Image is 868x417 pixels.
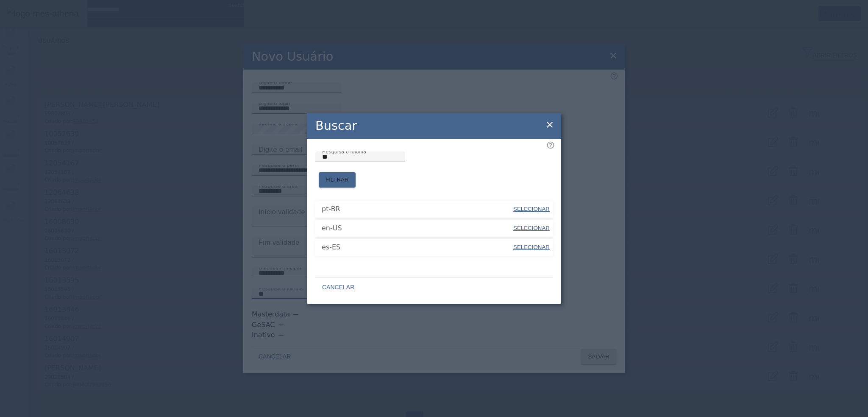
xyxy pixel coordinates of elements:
[322,204,512,214] span: pt-BR
[512,221,551,236] button: SELECIONAR
[322,223,512,233] span: en-US
[315,117,357,135] h2: Buscar
[319,172,356,188] button: FILTRAR
[513,206,550,212] span: SELECIONAR
[315,280,361,295] button: CANCELAR
[512,240,551,255] button: SELECIONAR
[513,225,550,231] span: SELECIONAR
[513,244,550,250] span: SELECIONAR
[512,202,551,217] button: SELECIONAR
[325,176,349,184] span: FILTRAR
[322,148,366,154] mat-label: Pesquisa o idioma
[322,242,512,252] span: es-ES
[322,283,354,292] span: CANCELAR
